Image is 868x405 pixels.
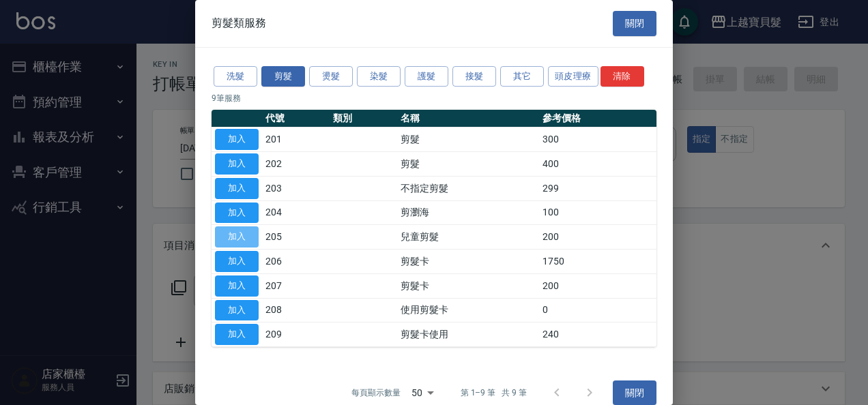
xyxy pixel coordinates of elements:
[397,225,539,250] td: 兒童剪髮
[539,298,656,322] td: 0
[214,66,257,87] button: 洗髮
[539,273,656,298] td: 200
[215,178,259,199] button: 加入
[539,225,656,250] td: 200
[397,152,539,177] td: 剪髮
[539,250,656,274] td: 1750
[262,298,330,322] td: 208
[212,92,656,104] p: 9 筆服務
[539,176,656,200] td: 299
[212,16,266,30] span: 剪髮類服務
[261,66,305,87] button: 剪髮
[262,127,330,152] td: 201
[539,127,656,152] td: 300
[539,152,656,177] td: 400
[397,250,539,274] td: 剪髮卡
[262,110,330,127] th: 代號
[539,200,656,225] td: 100
[397,176,539,200] td: 不指定剪髮
[613,11,656,36] button: 關閉
[357,66,401,87] button: 染髮
[601,66,644,87] button: 清除
[309,66,353,87] button: 燙髮
[405,66,448,87] button: 護髮
[262,176,330,200] td: 203
[215,300,259,321] button: 加入
[215,226,259,247] button: 加入
[500,66,544,87] button: 其它
[262,322,330,347] td: 209
[262,152,330,177] td: 202
[397,110,539,127] th: 名稱
[397,322,539,347] td: 剪髮卡使用
[452,66,496,87] button: 接髮
[262,250,330,274] td: 206
[397,127,539,152] td: 剪髮
[461,387,527,399] p: 第 1–9 筆 共 9 筆
[215,202,259,224] button: 加入
[215,153,259,175] button: 加入
[539,110,656,127] th: 參考價格
[397,200,539,225] td: 剪瀏海
[548,66,598,87] button: 頭皮理療
[397,273,539,298] td: 剪髮卡
[539,322,656,347] td: 240
[330,110,397,127] th: 類別
[215,324,259,345] button: 加入
[262,225,330,250] td: 205
[397,298,539,322] td: 使用剪髮卡
[215,129,259,150] button: 加入
[351,387,401,399] p: 每頁顯示數量
[262,273,330,298] td: 207
[215,251,259,272] button: 加入
[262,200,330,225] td: 204
[215,275,259,297] button: 加入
